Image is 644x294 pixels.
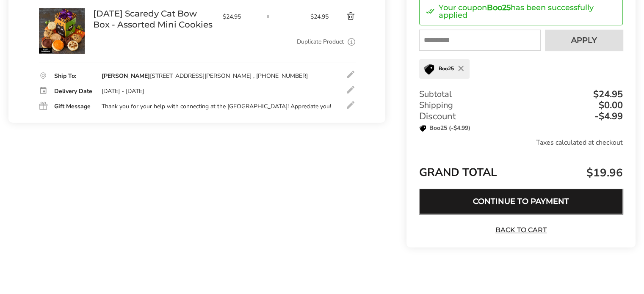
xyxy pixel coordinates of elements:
p: Your coupon has been successfully applied [439,4,603,19]
div: Subtotal [419,89,623,100]
span: $24.95 [310,13,331,21]
strong: Boo25 [487,3,511,12]
div: GRAND TOTAL [419,155,623,182]
div: Shipping [419,100,623,111]
div: Discount [419,111,623,122]
button: Delete product [331,11,356,22]
input: Quantity input [260,8,276,25]
div: -$4.99 [592,112,623,121]
strong: [PERSON_NAME] [102,72,150,80]
div: Gift Message [54,104,93,110]
div: Ship To: [54,73,93,79]
div: Taxes calculated at checkout [419,138,623,147]
div: Delivery Date [54,88,93,94]
div: [DATE] - [DATE] [102,88,144,95]
div: $0.00 [597,101,623,110]
a: Back to Cart [492,225,551,235]
span: $24.95 [223,13,255,21]
a: Duplicate Product [297,37,344,47]
a: Halloween Scaredy Cat Bow Box - Assorted Mini Cookies [39,8,85,16]
a: [DATE] Scaredy Cat Bow Box - Assorted Mini Cookies [93,8,214,30]
button: Apply [545,30,623,51]
button: Continue to Payment [419,189,623,214]
p: Boo25 (-$4.99) [419,124,470,132]
div: Boo25 [419,59,470,79]
div: Thank you for your help with connecting at the [GEOGRAPHIC_DATA]! Appreciate you! [102,103,331,110]
img: Halloween Scaredy Cat Bow Box - Assorted Mini Cookies [39,8,85,54]
div: $24.95 [591,90,623,99]
div: [STREET_ADDRESS][PERSON_NAME] , [PHONE_NUMBER] [102,72,308,80]
span: $19.96 [584,165,623,180]
span: Apply [571,36,597,44]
